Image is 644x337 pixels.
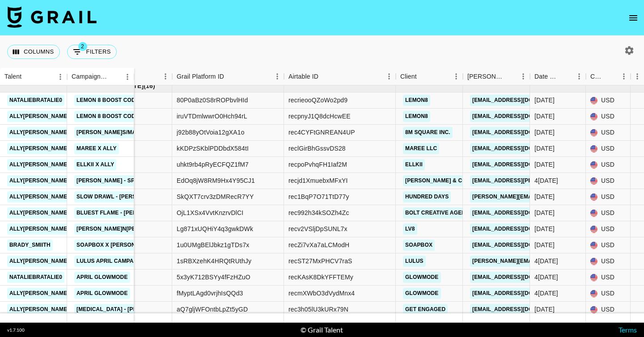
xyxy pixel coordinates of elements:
[624,9,642,27] button: open drawer
[159,70,172,83] button: Menu
[400,68,417,85] div: Client
[470,223,570,235] a: [EMAIL_ADDRESS][DOMAIN_NAME]
[288,96,347,105] div: recrieooQZoWo2pd9
[417,70,429,83] button: Sort
[534,192,555,201] div: 4/29/2025
[534,273,558,282] div: 4/24/2025
[586,189,631,205] div: USD
[534,176,558,185] div: 4/24/2025
[98,68,172,85] div: Month Due
[288,240,349,249] div: recZi7vXa7aLCModH
[470,304,570,315] a: [EMAIL_ADDRESS][DOMAIN_NAME]
[288,305,348,314] div: rec3h05lU3kURx79N
[288,176,347,185] div: recjd1XmuebxMFxYI
[590,68,605,85] div: Currency
[224,70,237,83] button: Sort
[534,305,555,314] div: 4/15/2025
[177,273,250,282] div: 5x3yK712BSYy4fFzHZuO
[534,240,555,249] div: 4/29/2025
[74,175,191,186] a: [PERSON_NAME] - Spring Into Summer
[7,272,64,283] a: nataliebratalie0
[560,70,572,83] button: Sort
[7,304,76,315] a: ally[PERSON_NAME]w
[74,159,116,170] a: ELLKII x Ally
[7,95,64,106] a: nataliebratalie0
[288,144,346,153] div: reclGirBhGssvDS28
[517,70,530,83] button: Menu
[74,240,159,251] a: Soapbox x [PERSON_NAME]
[403,159,425,170] a: ELLKII
[284,68,396,85] div: Airtable ID
[403,223,417,235] a: LV8
[396,68,463,85] div: Client
[470,175,616,186] a: [EMAIL_ADDRESS][PERSON_NAME][DOMAIN_NAME]
[586,221,631,237] div: USD
[534,128,555,137] div: 4/30/2025
[54,70,67,84] button: Menu
[74,191,167,202] a: Slow Drawl - [PERSON_NAME]
[177,112,247,121] div: iruVTDmlwwrO0Hch94rL
[586,253,631,270] div: USD
[288,68,318,85] div: Airtable ID
[7,175,76,186] a: ally[PERSON_NAME]w
[7,207,76,219] a: ally[PERSON_NAME]w
[586,205,631,221] div: USD
[470,111,570,122] a: [EMAIL_ADDRESS][DOMAIN_NAME]
[288,289,355,298] div: recmXWbO3dVydMnx4
[586,68,631,85] div: Currency
[288,224,347,233] div: recv2VSljDpSUNL7x
[7,327,25,333] div: v 1.7.100
[67,68,134,85] div: Campaign (Type)
[271,70,284,83] button: Menu
[7,45,60,59] button: Select columns
[586,302,631,318] div: USD
[177,305,248,314] div: aQ7gljWFOntbLpZt5yGD
[586,125,631,141] div: USD
[470,272,570,283] a: [EMAIL_ADDRESS][DOMAIN_NAME]
[7,143,76,154] a: ally[PERSON_NAME]w
[403,127,453,138] a: 8M Square Inc.
[318,70,331,83] button: Sort
[7,111,76,122] a: ally[PERSON_NAME]w
[74,127,204,138] a: [PERSON_NAME]s/Maidenform Shapewear
[74,223,235,235] a: [PERSON_NAME]n[PERSON_NAME]k - Prom Transition
[177,289,243,298] div: fMyptLAgd0vrjhIsQQd3
[463,68,530,85] div: Booker
[534,160,555,169] div: 4/30/2025
[301,325,343,334] div: © Grail Talent
[586,141,631,157] div: USD
[403,95,430,106] a: LEMON8
[134,70,147,83] button: Sort
[534,112,555,121] div: 4/30/2025
[74,272,130,283] a: April GLOWMODE
[403,191,451,202] a: Hundred Days
[605,70,617,83] button: Sort
[177,160,249,169] div: uhkt9rb4pRyECFQZ1fM7
[288,128,355,137] div: rec4CYFtGNREAN4UP
[586,270,631,286] div: USD
[74,256,158,267] a: Lulus April Campaign (JQ)
[121,70,134,84] button: Menu
[177,192,254,201] div: SkQXT7crv3zDMRecR7YY
[403,288,441,299] a: GLOWMODE
[449,70,463,83] button: Menu
[403,256,426,267] a: Lulus
[534,144,555,153] div: 4/30/2025
[288,160,347,169] div: recpoPvhqFH1Iaf2M
[586,173,631,189] div: USD
[7,6,97,28] img: Grail Talent
[470,207,570,219] a: [EMAIL_ADDRESS][DOMAIN_NAME]
[72,68,108,85] div: Campaign (Type)
[177,257,251,265] div: 1sRBXzehK4HRQtRUthJy
[4,68,21,85] div: Talent
[172,68,284,85] div: Grail Platform ID
[631,70,644,83] button: Menu
[288,192,349,201] div: rec1BqP7O71TtD77y
[288,112,351,121] div: recpnyJ1Q8dcHcwEE
[177,208,243,217] div: OjL1XSx4VvtKnzrvDlCI
[7,127,76,138] a: ally[PERSON_NAME]w
[7,223,76,235] a: ally[PERSON_NAME]w
[7,256,76,267] a: ally[PERSON_NAME]w
[504,70,517,83] button: Sort
[177,96,248,105] div: 80P0aBz0S8rROPbvlHId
